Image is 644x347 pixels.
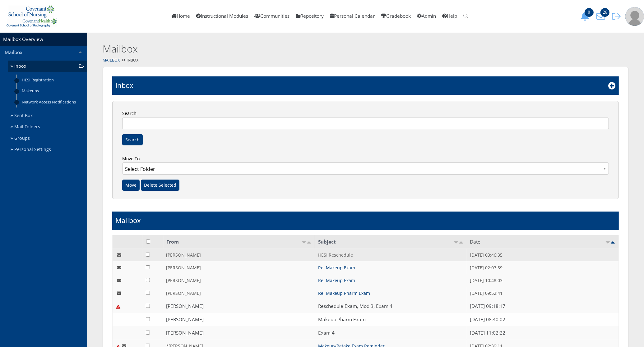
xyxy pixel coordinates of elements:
a: HESI Reschedule [318,252,353,258]
a: Re: Makeup Pharm Exam [318,290,370,296]
a: Makeups [17,85,87,96]
td: [PERSON_NAME] [163,313,315,326]
td: [PERSON_NAME] [163,299,315,313]
td: [DATE] 09:18:17 [467,299,619,313]
td: From [163,235,315,249]
a: Re: Makeup Exam [318,277,355,283]
div: Inbox [87,56,644,65]
a: Personal Settings [8,144,87,155]
h2: Mailbox [103,42,509,56]
img: desc.png [459,241,464,244]
td: [PERSON_NAME] [163,287,315,299]
a: Exam 4 [318,330,335,336]
a: Mailbox [103,57,120,63]
span: 26 [600,8,609,17]
td: Subject [315,235,467,249]
img: asc.png [302,241,307,244]
td: [DATE] 02:07:59 [467,261,619,274]
td: [PERSON_NAME] [163,249,315,261]
span: 0 [585,8,594,17]
td: [PERSON_NAME] [163,326,315,340]
td: [DATE] 09:52:41 [467,287,619,299]
a: Groups [8,133,87,144]
input: Search [122,117,609,129]
a: Sent Box [8,110,87,121]
img: desc_active.png [610,241,615,244]
a: 26 [594,13,610,19]
a: HESI Registration [17,75,87,85]
td: [PERSON_NAME] [163,261,315,274]
a: Network Access Notifications [17,96,87,107]
img: asc.png [454,241,459,244]
select: Move To [122,162,609,175]
a: Makeup Pharm Exam [318,316,366,323]
a: Reschedule Exam, Mod 3, Exam 4 [318,303,392,309]
img: desc.png [307,241,312,244]
td: Date [467,235,619,249]
label: Move To [121,155,610,180]
img: urgent.png [116,304,121,309]
td: [DATE] 10:48:03 [467,274,619,287]
img: asc.png [605,241,610,244]
h1: Inbox [115,80,133,90]
label: Search [121,109,610,129]
i: Add New [608,82,616,89]
a: 0 [579,13,594,19]
h1: Mailbox [115,216,141,225]
a: Mailbox Overview [3,36,43,43]
td: [DATE] 11:02:22 [467,326,619,340]
img: user-profile-default-picture.png [625,7,644,26]
button: 26 [594,12,610,21]
a: Re: Makeup Exam [318,265,355,271]
button: 0 [579,12,594,21]
td: [DATE] 03:46:35 [467,249,619,261]
td: [PERSON_NAME] [163,274,315,287]
a: Mail Folders [8,121,87,133]
td: [DATE] 08:40:02 [467,313,619,326]
a: Inbox [8,61,87,72]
